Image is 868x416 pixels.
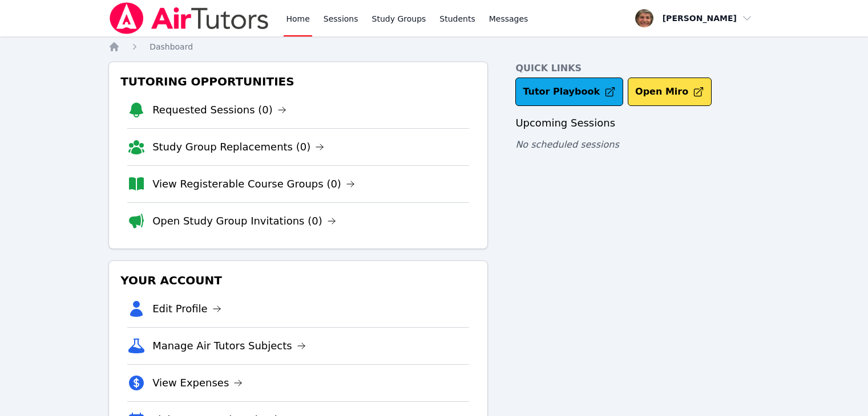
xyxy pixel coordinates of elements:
h3: Upcoming Sessions [515,115,760,131]
button: Open Miro [628,78,712,106]
a: Tutor Playbook [515,78,623,106]
span: No scheduled sessions [515,139,619,150]
h3: Tutoring Opportunities [118,71,478,92]
span: Dashboard [150,42,193,51]
img: Air Tutors [108,2,270,34]
a: View Registerable Course Groups (0) [152,176,355,192]
a: Dashboard [150,41,193,52]
a: Requested Sessions (0) [152,102,286,118]
h3: Your Account [118,270,478,291]
a: Manage Air Tutors Subjects [152,338,306,354]
a: Edit Profile [152,301,221,317]
nav: Breadcrumb [108,41,760,52]
span: Messages [489,13,528,25]
a: Open Study Group Invitations (0) [152,213,336,229]
a: Study Group Replacements (0) [152,139,324,155]
h4: Quick Links [515,62,760,75]
a: View Expenses [152,375,243,391]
